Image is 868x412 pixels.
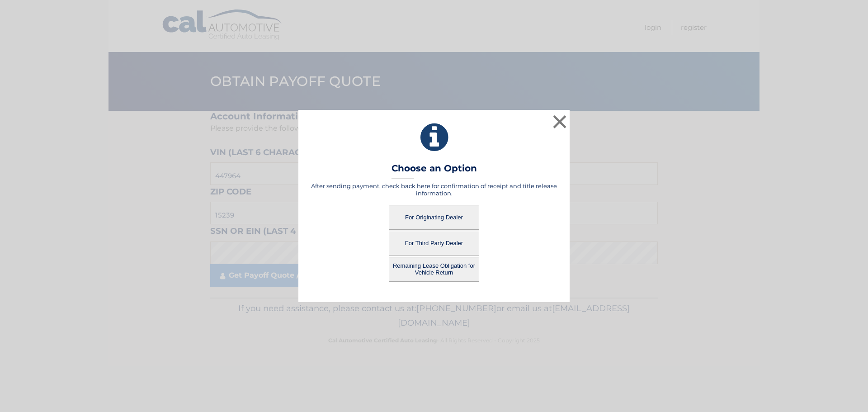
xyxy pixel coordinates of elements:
h5: After sending payment, check back here for confirmation of receipt and title release information. [310,182,558,197]
button: For Third Party Dealer [389,231,479,256]
button: For Originating Dealer [389,205,479,230]
button: × [551,113,569,131]
button: Remaining Lease Obligation for Vehicle Return [389,257,479,282]
h3: Choose an Option [392,163,477,179]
